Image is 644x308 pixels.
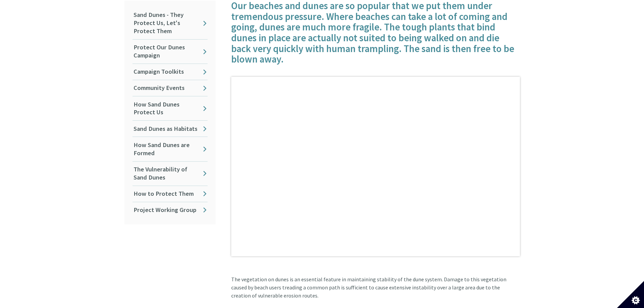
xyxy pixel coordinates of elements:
a: Project Working Group [133,202,208,218]
a: Community Events [133,80,208,96]
a: How Sand Dunes Protect Us [133,96,208,120]
a: Sand Dunes as Habitats [133,121,208,137]
button: Set cookie preferences [617,281,644,308]
h4: Our beaches and dunes are so popular that we put them under tremendous pressure. Where beaches ca... [231,1,520,65]
a: Campaign Toolkits [133,64,208,80]
a: Sand Dunes - They Protect Us, Let's Protect Them [133,7,208,39]
a: How to Protect Them [133,186,208,202]
iframe: 3. Sand Dunes: How we can damage them [231,77,520,256]
a: Protect Our Dunes Campaign [133,40,208,64]
a: The Vulnerability of Sand Dunes [133,162,208,186]
a: How Sand Dunes are Formed [133,137,208,161]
